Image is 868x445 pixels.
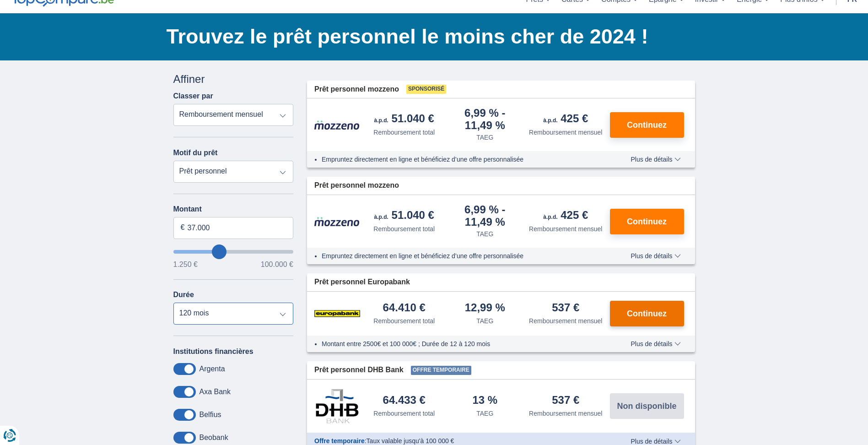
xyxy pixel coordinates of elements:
div: 51.040 € [374,113,434,126]
div: Remboursement mensuel [529,128,602,137]
div: 12,99 % [465,302,505,315]
label: Belfius [199,411,221,419]
div: TAEG [476,133,493,142]
img: pret personnel Mozzeno [314,217,360,227]
div: Remboursement mensuel [529,224,602,233]
div: 51.040 € [374,210,434,222]
div: 13 % [472,395,497,407]
div: TAEG [476,229,493,239]
span: Continuez [627,309,667,318]
img: pret personnel DHB Bank [314,389,360,423]
button: Plus de détails [624,156,687,163]
span: Continuez [627,121,667,129]
div: Remboursement total [373,224,435,233]
div: 64.433 € [383,395,426,407]
span: Plus de détails [631,341,680,347]
div: Remboursement total [373,128,435,137]
li: Montant entre 2500€ et 100 000€ ; Durée de 12 à 120 mois [322,339,604,348]
label: Durée [173,291,194,299]
label: Beobank [199,434,228,442]
span: Plus de détails [631,438,680,445]
div: Remboursement mensuel [529,316,602,326]
span: 1.250 € [173,261,198,268]
li: Empruntez directement en ligne et bénéficiez d’une offre personnalisée [322,155,604,164]
div: Remboursement total [373,316,435,326]
div: TAEG [476,409,493,418]
div: 425 € [543,113,588,126]
button: Plus de détails [624,340,687,347]
span: Offre temporaire [411,366,471,375]
label: Argenta [199,365,225,373]
span: Taux valable jusqu'à 100 000 € [367,437,454,445]
div: Remboursement total [373,409,435,418]
button: Plus de détails [624,438,687,445]
label: Motif du prêt [173,149,218,157]
button: Continuez [610,301,684,326]
div: Remboursement mensuel [529,409,602,418]
input: wantToBorrow [173,250,294,254]
button: Non disponible [610,393,684,419]
span: Plus de détails [631,253,680,259]
div: TAEG [476,316,493,326]
span: Continuez [627,217,667,226]
span: Offre temporaire [314,437,365,445]
span: Prêt personnel mozzeno [314,180,399,191]
label: Montant [173,205,294,213]
div: 64.410 € [383,302,426,315]
span: Non disponible [617,402,677,410]
label: Institutions financières [173,347,253,356]
div: 6,99 % [448,108,522,131]
span: Prêt personnel mozzeno [314,84,399,95]
label: Axa Bank [199,388,231,396]
h1: Trouvez le prêt personnel le moins cher de 2024 ! [167,22,695,51]
div: 6,99 % [448,204,522,228]
div: Affiner [173,71,294,87]
div: 537 € [552,395,579,407]
span: 100.000 € [261,261,293,268]
span: Sponsorisé [406,85,446,94]
button: Continuez [610,112,684,138]
span: Prêt personnel DHB Bank [314,365,404,375]
button: Continuez [610,209,684,234]
img: pret personnel Europabank [314,302,360,325]
span: Prêt personnel Europabank [314,277,410,288]
span: € [181,222,185,233]
button: Plus de détails [624,252,687,260]
div: 537 € [552,302,579,315]
img: pret personnel Mozzeno [314,120,360,130]
li: Empruntez directement en ligne et bénéficiez d’une offre personnalisée [322,251,604,260]
div: 425 € [543,210,588,222]
span: Plus de détails [631,156,680,163]
label: Classer par [173,92,213,100]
